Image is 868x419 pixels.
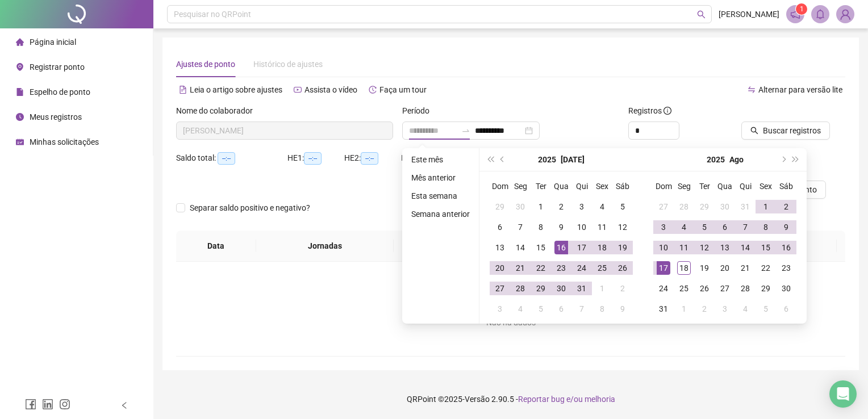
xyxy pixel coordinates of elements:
td: 2025-09-03 [715,299,735,319]
th: Entrada 1 [394,231,479,262]
td: 2025-07-24 [571,258,592,278]
td: 2025-08-29 [756,278,776,299]
span: environment [16,63,24,71]
div: 4 [677,220,691,234]
td: 2025-08-15 [756,237,776,258]
div: 5 [534,302,548,316]
div: 24 [575,261,589,275]
span: info-circle [663,107,671,115]
span: file [16,88,24,96]
div: 3 [575,200,589,213]
td: 2025-06-29 [490,196,510,217]
span: Alternar para versão lite [758,85,842,94]
td: 2025-07-25 [592,258,612,278]
div: 7 [738,220,752,234]
span: to [461,126,470,135]
td: 2025-08-09 [776,217,796,237]
span: instagram [59,399,70,410]
th: Ter [694,176,715,196]
td: 2025-08-23 [776,258,796,278]
span: bell [815,9,825,19]
button: month panel [729,148,744,171]
td: 2025-07-01 [531,196,551,217]
button: year panel [707,148,725,171]
span: notification [790,9,800,19]
td: 2025-08-04 [510,299,531,319]
td: 2025-08-16 [776,237,796,258]
div: 20 [493,261,507,275]
div: 1 [534,200,548,213]
td: 2025-08-11 [674,237,694,258]
span: Espelho de ponto [30,87,90,97]
div: 9 [616,302,629,316]
span: swap [748,86,756,94]
td: 2025-08-07 [735,217,756,237]
div: HE 1: [287,152,344,165]
span: Registros [628,104,671,117]
div: 5 [759,302,773,316]
li: Mês anterior [407,171,474,185]
td: 2025-08-26 [694,278,715,299]
div: 8 [595,302,609,316]
div: 31 [575,282,589,295]
div: 1 [595,282,609,295]
span: Ajustes de ponto [176,60,235,69]
div: 16 [779,241,793,254]
div: 8 [534,220,548,234]
button: next-year [777,148,789,171]
div: 4 [514,302,527,316]
button: Buscar registros [741,121,830,140]
td: 2025-07-23 [551,258,571,278]
div: 28 [677,200,691,213]
div: 21 [738,261,752,275]
span: history [369,86,377,94]
td: 2025-08-01 [592,278,612,299]
button: prev-year [496,148,509,171]
div: 21 [514,261,527,275]
div: 31 [738,200,752,213]
td: 2025-09-02 [694,299,715,319]
div: 6 [493,220,507,234]
td: 2025-08-25 [674,278,694,299]
div: 13 [718,241,732,254]
th: Qua [715,176,735,196]
td: 2025-07-14 [510,237,531,258]
span: file-text [179,86,187,94]
span: 1 [800,5,804,13]
th: Sáb [776,176,796,196]
div: HE 2: [344,152,401,165]
div: 28 [514,282,527,295]
td: 2025-08-28 [735,278,756,299]
div: 15 [534,241,548,254]
td: 2025-07-17 [571,237,592,258]
div: 3 [493,302,507,316]
div: 7 [575,302,589,316]
td: 2025-08-01 [756,196,776,217]
li: Semana anterior [407,207,474,221]
td: 2025-08-30 [776,278,796,299]
span: Histórico de ajustes [253,60,323,69]
td: 2025-07-07 [510,217,531,237]
div: 9 [779,220,793,234]
div: 8 [759,220,773,234]
span: DIOGO FLORIANO MARTINS [183,122,386,139]
div: 10 [657,241,670,254]
td: 2025-07-11 [592,217,612,237]
th: Seg [510,176,531,196]
sup: 1 [796,3,807,15]
div: 16 [554,241,568,254]
span: youtube [294,86,302,94]
div: Saldo total: [176,152,287,165]
div: HE 3: [401,152,458,165]
div: 25 [595,261,609,275]
span: Registrar ponto [30,62,85,72]
div: Open Intercom Messenger [829,380,857,408]
div: 3 [718,302,732,316]
div: 29 [534,282,548,295]
div: 30 [554,282,568,295]
div: 17 [575,241,589,254]
label: Nome do colaborador [176,104,260,117]
th: Seg [674,176,694,196]
span: Assista o vídeo [304,85,357,94]
div: 1 [677,302,691,316]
